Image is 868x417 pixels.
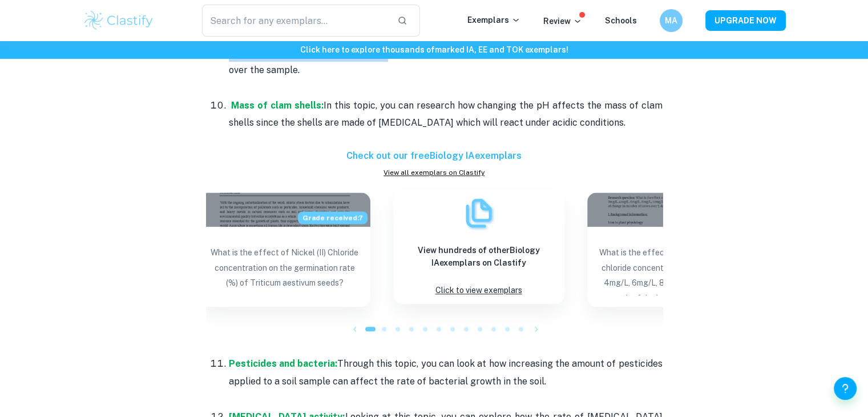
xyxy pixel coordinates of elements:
h6: Check out our free Biology IA exemplars [206,149,663,163]
img: Clastify logo [83,9,155,32]
h6: View hundreds of other Biology IA exemplars on Clastify [402,244,555,269]
a: View all exemplars on Clastify [206,167,663,178]
h6: Click here to explore thousands of marked IA, EE and TOK exemplars ! [2,43,866,56]
p: What is the effect of Nickel (II) Chloride concentration on the germination rate (%) of Triticum ... [208,245,361,295]
p: Click to view exemplars [435,283,522,298]
a: Mass of clam shells: [231,100,324,111]
button: MA [660,9,683,32]
button: UPGRADE NOW [705,10,786,31]
h6: MA [664,14,677,27]
p: Exemplars [467,14,520,26]
p: What is the effect of increasing iron (III) chloride concentration (0 mg/L, 2mg/L, 4mg/L, 6mg/L, ... [596,245,749,295]
a: Blog exemplar: What is the effect of increasing iron (IWhat is the effect of increasing iron (III... [587,193,758,307]
img: Exemplars [462,196,496,230]
span: Grade received: 7 [298,211,368,224]
p: Review [543,15,582,27]
p: Through this topic, you can look at how increasing the amount of pesticides applied to a soil sam... [229,355,663,390]
a: ExemplarsView hundreds of otherBiology IAexemplars on ClastifyClick to view exemplars [393,193,564,307]
button: Help and Feedback [834,377,857,400]
input: Search for any exemplars... [202,5,389,37]
a: Schools [605,16,637,25]
a: Pesticides and bacteria: [229,358,337,369]
p: In this topic, you can research how changing the pH affects the mass of clam shells since the she... [229,97,663,132]
a: Blog exemplar: What is the effect of Nickel (II) ChloriGrade received:7What is the effect of Nick... [199,193,370,307]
